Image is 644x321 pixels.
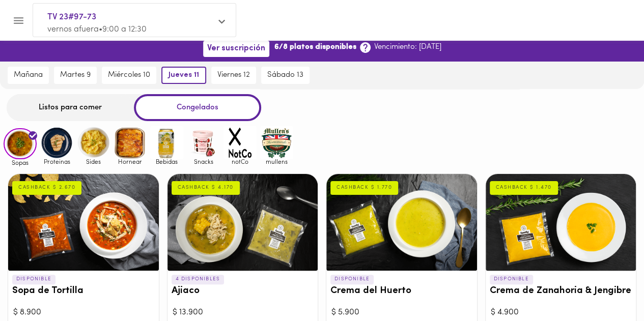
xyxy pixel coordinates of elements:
button: martes 9 [54,67,97,84]
span: mañana [14,71,43,80]
img: Snacks [187,126,220,159]
span: miércoles 10 [108,71,150,80]
img: Sopas [4,128,37,160]
img: notCo [223,126,257,159]
h3: Sopa de Tortilla [12,286,155,297]
span: Sides [77,158,110,165]
span: Bebidas [150,158,183,165]
span: viernes 12 [217,71,250,80]
div: $ 8.900 [13,307,154,318]
span: mullens [260,158,293,165]
span: notCo [223,158,257,165]
div: Crema de Zanahoria & Jengibre [486,174,636,271]
p: Vencimiento: [DATE] [374,42,441,52]
button: sábado 13 [261,67,310,84]
div: Crema del Huerto [326,174,477,271]
img: mullens [260,126,293,159]
p: DISPONIBLE [12,275,55,284]
button: mañana [8,67,49,84]
span: Ver suscripción [207,44,265,53]
button: viernes 12 [211,67,256,84]
div: $ 13.900 [173,307,313,318]
img: Proteinas [40,126,73,159]
span: Hornear [114,158,147,165]
img: Hornear [114,126,147,159]
p: DISPONIBLE [330,275,374,284]
h3: Ajiaco [172,286,314,297]
button: Menu [6,8,31,33]
p: DISPONIBLE [490,275,533,284]
div: Ajiaco [167,174,318,271]
span: vernos afuera • 9:00 a 12:30 [47,25,147,34]
button: miércoles 10 [102,67,156,84]
div: CASHBACK $ 1.470 [490,181,558,194]
span: Proteinas [40,158,73,165]
b: 6/8 platos disponibles [274,42,356,52]
div: CASHBACK $ 4.170 [172,181,240,194]
div: CASHBACK $ 2.670 [12,181,81,194]
button: Ver suscripción [203,41,269,56]
div: Listos para comer [7,94,134,121]
span: jueves 11 [169,71,199,80]
div: CASHBACK $ 1.770 [330,181,398,194]
h3: Crema del Huerto [330,286,473,297]
p: 4 DISPONIBLES [172,275,225,284]
img: Sides [77,126,110,159]
div: Congelados [134,94,261,121]
span: sábado 13 [267,71,303,80]
button: jueves 11 [161,67,206,84]
div: $ 4.900 [491,307,631,318]
span: Sopas [4,159,37,166]
span: Snacks [187,158,220,165]
h3: Crema de Zanahoria & Jengibre [490,286,632,297]
div: $ 5.900 [331,307,472,318]
iframe: Messagebird Livechat Widget [585,262,634,311]
img: Bebidas [150,126,183,159]
span: TV 23#97-73 [47,11,211,24]
div: Sopa de Tortilla [8,174,159,271]
span: martes 9 [60,71,91,80]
